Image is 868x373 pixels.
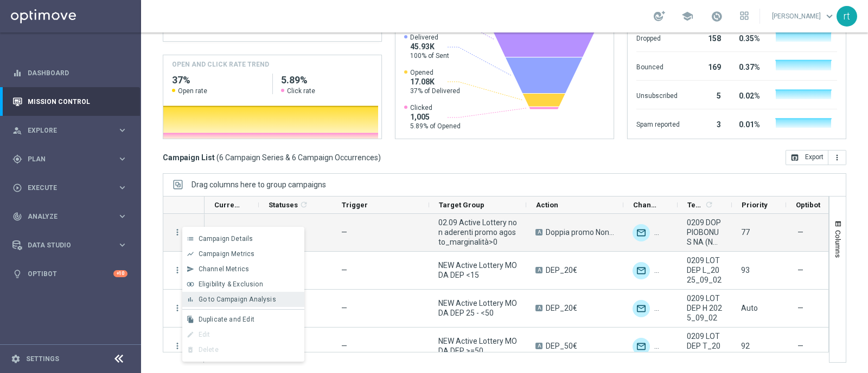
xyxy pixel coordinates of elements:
[117,211,127,221] i: keyboard_arrow_right
[199,280,263,288] span: Eligibility & Exclusion
[341,266,347,274] span: —
[173,303,182,313] i: more_vert
[26,356,59,362] a: Settings
[214,201,240,209] span: Current Status
[741,342,750,350] span: 92
[703,199,713,211] span: Calculate column
[219,153,378,162] span: 6 Campaign Series & 6 Campaign Occurrences
[187,265,194,273] i: send
[12,212,128,221] div: track_changes Analyze keyboard_arrow_right
[790,153,799,162] i: open_in_browser
[192,180,326,189] span: Drag columns here to group campaigns
[636,86,680,103] div: Unsubscribed
[341,304,347,312] span: —
[11,354,21,364] i: settings
[834,230,843,258] span: Columns
[199,316,254,323] span: Duplicate and Edit
[28,242,117,248] span: Data Studio
[824,10,835,22] span: keyboard_arrow_down
[173,265,182,275] i: more_vert
[341,342,347,350] span: —
[734,86,760,103] div: 0.02%
[12,126,128,135] button: person_search Explore keyboard_arrow_right
[687,331,723,361] span: 0209 LOT DEP T_2025_09_02
[410,51,449,60] span: 100% of Sent
[163,214,205,252] div: Press SPACE to deselect this row.
[410,112,461,122] span: 1,005
[654,262,672,279] div: Other
[654,338,672,355] img: Other
[438,260,517,280] span: NEW Active Lottery MODA DEP <15
[636,57,680,75] div: Bounced
[187,316,194,323] i: file_copy
[734,115,760,132] div: 0.01%
[693,86,721,103] div: 5
[12,68,22,78] i: equalizer
[837,6,857,27] div: rt
[438,298,517,318] span: NEW Active Lottery MODA DEP 25 - <50
[693,57,721,75] div: 169
[12,154,22,164] i: gps_fixed
[12,69,128,77] button: equalizer Dashboard
[410,103,461,112] span: Clicked
[687,256,723,285] span: 0209 LOT DEP L_2025_09_02
[741,266,750,274] span: 93
[117,182,127,193] i: keyboard_arrow_right
[771,8,837,24] a: [PERSON_NAME]keyboard_arrow_down
[12,184,128,192] button: play_circle_outline Execute keyboard_arrow_right
[797,227,803,237] span: —
[28,127,117,134] span: Explore
[172,60,269,69] h4: OPEN AND CLICK RATE TREND
[342,201,368,209] span: Trigger
[693,115,721,132] div: 3
[187,250,194,258] i: show_chart
[742,201,768,209] span: Priority
[633,262,650,279] img: Optimail
[28,156,117,162] span: Plan
[12,87,127,116] div: Mission Control
[797,303,803,313] span: —
[12,241,128,250] button: Data Studio keyboard_arrow_right
[182,246,304,261] button: show_chart Campaign Metrics
[833,153,841,162] i: more_vert
[438,336,517,356] span: NEW Active Lottery MODA DEP >=50
[633,300,650,317] div: Optimail
[117,154,127,164] i: keyboard_arrow_right
[705,200,713,209] i: refresh
[216,153,219,162] span: (
[117,125,127,135] i: keyboard_arrow_right
[187,235,194,243] i: list
[546,341,577,351] span: DEP_50€
[12,212,117,221] div: Analyze
[636,115,680,132] div: Spam reported
[173,227,182,237] button: more_vert
[741,228,750,237] span: 77
[163,328,205,365] div: Press SPACE to select this row.
[797,265,803,275] span: —
[546,227,614,237] span: Doppia promo Non aderenti_DEP + Optin bonus
[438,218,517,247] span: 02.09 Active Lottery non aderenti promo agosto_marginalità>0
[173,341,182,351] button: more_vert
[636,29,680,46] div: Dropped
[693,29,721,46] div: 158
[410,68,460,77] span: Opened
[12,270,128,278] div: lightbulb Optibot +10
[535,305,542,311] span: A
[633,224,650,241] img: Optimail
[796,201,820,209] span: Optibot
[633,338,650,355] div: Optimail
[172,74,264,87] h2: 37%
[12,97,128,106] button: Mission Control
[654,224,672,241] div: Other
[741,304,758,312] span: Auto
[546,265,577,275] span: DEP_20€
[681,10,693,22] span: school
[117,240,127,250] i: keyboard_arrow_right
[163,252,205,290] div: Press SPACE to select this row.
